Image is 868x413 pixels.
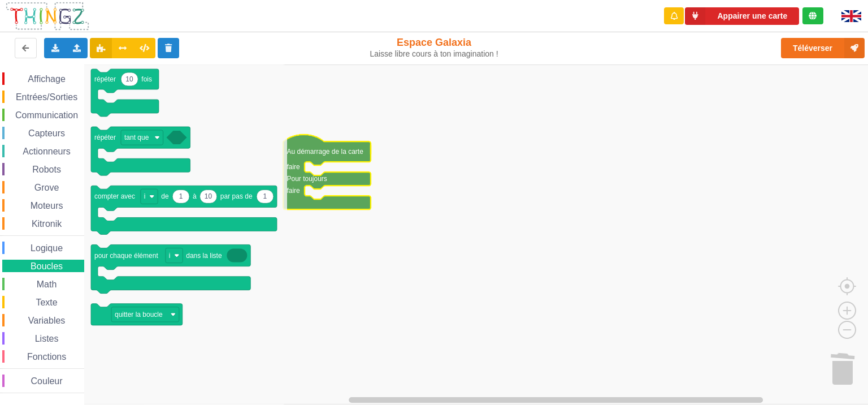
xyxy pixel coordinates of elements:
text: de [161,192,169,200]
button: Téléverser [781,38,865,58]
span: Communication [14,110,80,120]
text: Pour toujours [287,175,327,183]
text: 10 [125,75,133,83]
text: 1 [263,192,267,200]
text: par pas de [220,192,253,200]
span: Texte [34,298,59,307]
img: gb.png [841,10,861,22]
span: Fonctions [25,352,68,362]
text: fois [141,75,152,83]
span: Kitronik [30,219,63,229]
text: 10 [205,192,212,200]
text: 1 [179,192,183,200]
span: Math [35,279,59,289]
text: compter avec [94,192,135,200]
text: tant que [124,134,149,141]
text: à [193,192,197,200]
span: Variables [27,316,67,325]
span: Listes [33,334,60,343]
div: Laisse libre cours à ton imagination ! [360,49,509,59]
text: Au démarrage de la carte [287,148,363,156]
text: faire [287,187,300,195]
div: Espace Galaxia [360,36,509,59]
img: thingz_logo.png [5,1,90,31]
text: dans la liste [186,252,222,260]
span: Moteurs [29,201,65,210]
span: Entrées/Sorties [14,92,79,102]
span: Capteurs [27,128,67,138]
text: quitter la boucle [115,311,163,319]
span: Boucles [29,261,64,271]
span: Couleur [29,376,64,386]
span: Actionneurs [21,147,72,156]
span: Grove [33,183,61,192]
text: pour chaque élément [94,252,158,260]
button: Appairer une carte [685,7,799,25]
span: Robots [31,165,63,174]
text: répéter [94,134,116,141]
text: i [144,192,146,200]
span: Logique [29,243,64,253]
text: faire [287,163,300,171]
div: Tu es connecté au serveur de création de Thingz [802,7,823,24]
text: i [169,252,171,260]
text: répéter [94,75,116,83]
span: Affichage [26,74,67,84]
